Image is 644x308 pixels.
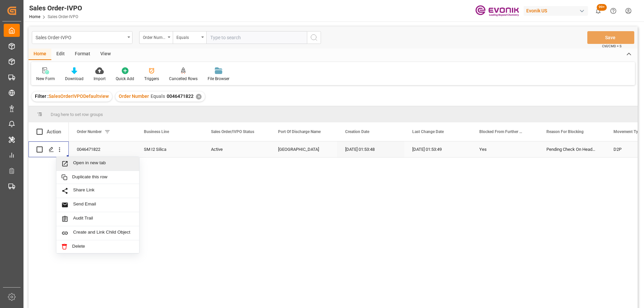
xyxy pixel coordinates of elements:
div: SM I2 Silica [136,141,203,157]
span: Reason For Blocking [546,129,584,134]
div: Order Number [143,33,166,41]
div: Evonik US [524,6,588,16]
button: search button [307,31,321,44]
button: open menu [139,31,173,44]
span: 0046471822 [167,94,194,99]
div: View [95,49,116,60]
div: 0046471822 [69,141,136,157]
div: Equals [176,33,199,41]
div: Press SPACE to select this row. [29,141,69,158]
div: Action [47,129,61,135]
span: Business Line [144,129,169,134]
span: Order Number [77,129,102,134]
div: Pending Check On Header Level, Special Transport Requirements Unchecked [538,141,605,157]
div: Triggers [144,76,159,82]
div: Yes [479,142,530,157]
div: Download [65,76,84,82]
span: Equals [151,94,165,99]
div: Sales Order-IVPO [36,33,125,41]
div: Edit [51,49,70,60]
button: show 100 new notifications [591,3,606,18]
span: Drag here to set row groups [51,112,103,117]
span: Last Change Date [412,129,444,134]
div: Format [70,49,95,60]
a: Home [29,14,40,19]
div: Home [29,49,51,60]
button: Save [587,31,634,44]
div: Cancelled Rows [169,76,198,82]
span: Movement Type [613,129,642,134]
div: Active [211,142,262,157]
div: Sales Order-IVPO [29,3,82,13]
button: Evonik US [524,4,591,17]
span: Sales Order/IVPO Status [211,129,254,134]
span: 99+ [597,4,607,11]
input: Type to search [206,31,307,44]
div: [GEOGRAPHIC_DATA] [270,141,337,157]
div: New Form [36,76,55,82]
div: [DATE] 01:53:48 [337,141,404,157]
button: open menu [173,31,206,44]
span: Port Of Discharge Name [278,129,321,134]
div: Quick Add [116,76,134,82]
img: Evonik-brand-mark-Deep-Purple-RGB.jpeg_1700498283.jpeg [475,5,519,17]
button: Help Center [606,3,621,18]
div: File Browser [208,76,229,82]
div: [DATE] 01:53:49 [404,141,471,157]
span: Ctrl/CMD + S [602,44,622,49]
span: Filter : [35,94,49,99]
span: Order Number [119,94,149,99]
button: open menu [32,31,132,44]
div: ✕ [196,94,202,100]
span: Creation Date [345,129,369,134]
span: SalesOrderIVPODefaultview [49,94,109,99]
div: Import [94,76,106,82]
span: Blocked From Further Processing [479,129,524,134]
